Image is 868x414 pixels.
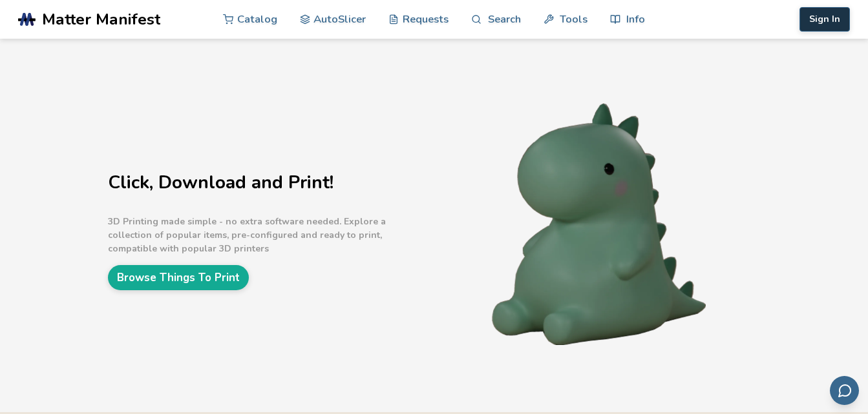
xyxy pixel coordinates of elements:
h1: Click, Download and Print! [108,173,431,193]
button: Send feedback via email [830,376,859,405]
button: Sign In [799,7,850,32]
span: Matter Manifest [42,10,160,28]
p: 3D Printing made simple - no extra software needed. Explore a collection of popular items, pre-co... [108,215,431,255]
a: Browse Things To Print [108,265,249,290]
